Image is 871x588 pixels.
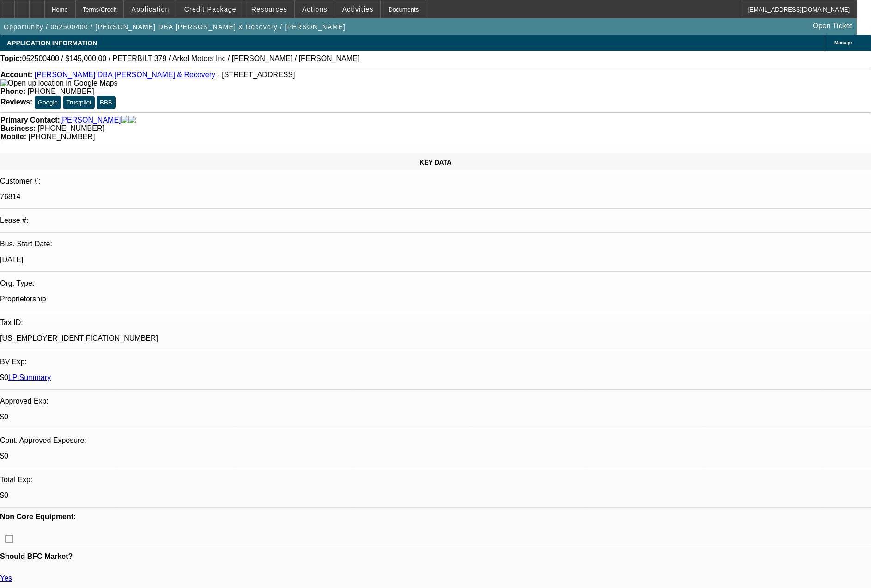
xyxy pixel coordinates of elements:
[0,79,117,87] img: Open up location in Google Maps
[0,55,22,63] strong: Topic:
[7,39,97,47] span: APPLICATION INFORMATION
[0,98,32,106] strong: Reviews:
[809,18,856,34] a: Open Ticket
[295,0,335,18] button: Actions
[63,96,94,109] button: Trustpilot
[35,71,215,79] a: [PERSON_NAME] DBA [PERSON_NAME] & Recovery
[124,0,176,18] button: Application
[131,6,169,13] span: Application
[244,0,294,18] button: Resources
[121,116,128,124] img: facebook-icon.png
[8,374,51,381] a: LP Summary
[420,159,451,166] span: KEY DATA
[0,71,32,79] strong: Account:
[22,55,359,63] span: 052500400 / $145,000.00 / PETERBILT 379 / Arkel Motors Inc / [PERSON_NAME] / [PERSON_NAME]
[335,0,381,18] button: Activities
[0,124,36,132] strong: Business:
[128,116,136,124] img: linkedin-icon.png
[0,133,26,141] strong: Mobile:
[834,40,852,45] span: Manage
[177,0,244,18] button: Credit Package
[38,124,104,132] span: [PHONE_NUMBER]
[97,96,116,109] button: BBB
[251,6,287,13] span: Resources
[302,6,328,13] span: Actions
[0,87,25,95] strong: Phone:
[184,6,237,13] span: Credit Package
[35,96,61,109] button: Google
[342,6,374,13] span: Activities
[28,87,94,95] span: [PHONE_NUMBER]
[217,71,295,79] span: - [STREET_ADDRESS]
[28,133,95,141] span: [PHONE_NUMBER]
[4,23,346,31] span: Opportunity / 052500400 / [PERSON_NAME] DBA [PERSON_NAME] & Recovery / [PERSON_NAME]
[0,79,117,87] a: View Google Maps
[60,116,121,124] a: [PERSON_NAME]
[0,116,60,124] strong: Primary Contact:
